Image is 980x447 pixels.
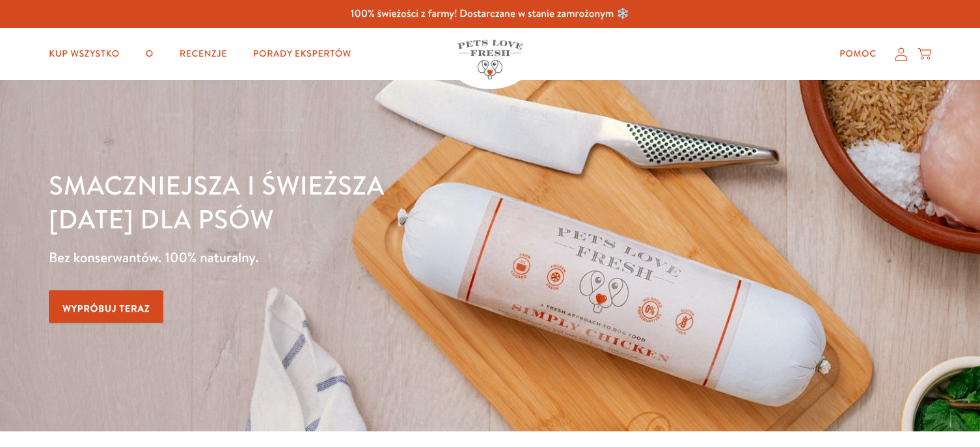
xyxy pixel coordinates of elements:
font: Porady ekspertów [253,47,351,60]
font: Wypróbuj teraz [62,302,150,315]
font: O [146,47,154,60]
font: Pomoc [839,47,876,60]
font: 100% świeżości z farmy! Dostarczane w stanie zamrożonym ❄️ [351,7,629,21]
a: Kup wszystko [38,41,130,67]
a: Wypróbuj teraz [49,290,163,323]
img: Zwierzęta kochają świeżość [457,40,523,79]
a: O [135,41,164,67]
font: [DATE] dla psów [49,200,274,237]
font: Bez konserwantów. 100% naturalny. [49,248,258,267]
font: Kup wszystko [49,47,120,60]
font: Recenzje [180,47,227,60]
a: Pomoc [829,41,886,67]
a: Porady ekspertów [243,41,362,67]
a: Recenzje [169,41,238,67]
font: Smaczniejsza i świeższa [49,167,385,203]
